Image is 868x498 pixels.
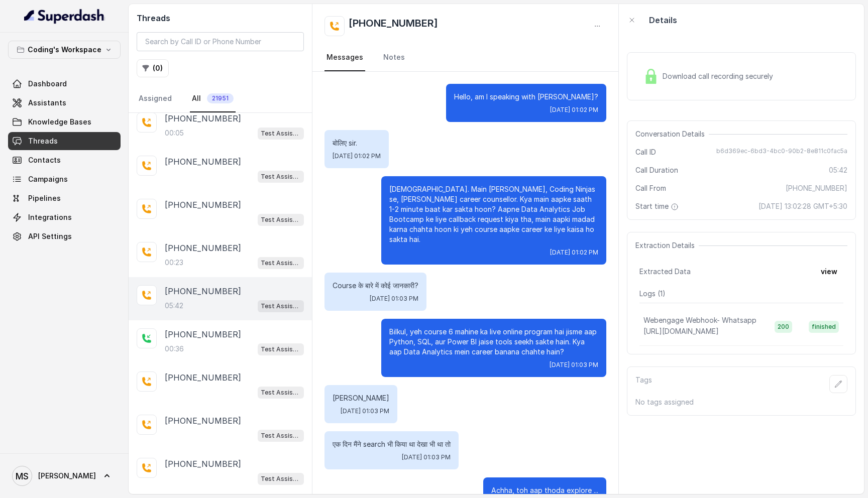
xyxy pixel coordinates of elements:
[165,371,241,384] p: [PHONE_NUMBER]
[261,129,301,139] p: Test Assistant- 2
[775,321,792,333] span: 200
[165,301,183,311] p: 05:42
[333,281,418,291] p: Course के बारे में कोई जानकारी?
[663,71,777,81] span: Download call recording securely
[8,132,121,150] a: Threads
[333,439,451,449] p: एक दिन मैंने search भी किया था देखा भी था तो
[165,344,184,354] p: 00:36
[28,174,68,184] span: Campaigns
[341,407,389,415] span: [DATE] 01:03 PM
[28,155,61,165] span: Contacts
[643,315,756,325] p: Webengage Webhook- Whatsapp
[38,471,96,481] span: [PERSON_NAME]
[389,327,598,357] p: Bilkul, yeh course 6 mahine ka live online program hai jisme aap Python, SQL, aur Power BI jaise ...
[333,138,381,148] p: बोलिए sir.
[261,388,301,398] p: Test Assistant-3
[28,212,72,222] span: Integrations
[8,462,121,490] a: [PERSON_NAME]
[454,92,598,102] p: Hello, am I speaking with [PERSON_NAME]?
[635,147,656,157] span: Call ID
[207,93,234,103] span: 21951
[370,295,418,303] span: [DATE] 01:03 PM
[643,327,719,335] span: [URL][DOMAIN_NAME]
[261,301,301,311] p: Test Assistant-3
[28,44,101,56] p: Coding's Workspace
[165,258,183,268] p: 00:23
[137,59,169,77] button: (0)
[137,32,304,51] input: Search by Call ID or Phone Number
[24,8,105,24] img: light.svg
[28,193,61,203] span: Pipelines
[815,263,843,281] button: view
[550,361,598,369] span: [DATE] 01:03 PM
[635,165,678,175] span: Call Duration
[16,471,29,481] text: MS
[137,12,304,24] h2: Threads
[137,85,174,112] a: Assigned
[635,240,699,251] span: Extraction Details
[639,267,691,277] span: Extracted Data
[137,85,304,112] nav: Tabs
[165,415,241,427] p: [PHONE_NUMBER]
[8,170,121,188] a: Campaigns
[8,151,121,169] a: Contacts
[550,248,598,257] span: [DATE] 01:02 PM
[402,453,451,461] span: [DATE] 01:03 PM
[28,98,66,108] span: Assistants
[261,258,301,268] p: Test Assistant-3
[324,44,606,71] nav: Tabs
[786,183,847,193] span: [PHONE_NUMBER]
[165,458,241,470] p: [PHONE_NUMBER]
[491,485,598,495] p: Achha, toh aap thoda explore ...
[639,289,843,299] p: Logs ( 1 )
[635,183,666,193] span: Call From
[165,112,241,125] p: [PHONE_NUMBER]
[389,184,598,244] p: [DEMOGRAPHIC_DATA]. Main [PERSON_NAME], Coding Ninjas se, [PERSON_NAME] career counsellor. Kya ma...
[8,41,121,59] button: Coding's Workspace
[635,375,652,393] p: Tags
[28,136,58,146] span: Threads
[635,201,681,211] span: Start time
[261,215,301,225] p: Test Assistant-3
[381,44,407,71] a: Notes
[165,242,241,254] p: [PHONE_NUMBER]
[643,69,659,84] img: Lock Icon
[190,85,236,112] a: All21951
[165,328,241,340] p: [PHONE_NUMBER]
[165,156,241,168] p: [PHONE_NUMBER]
[758,201,847,211] span: [DATE] 13:02:28 GMT+5:30
[261,172,301,182] p: Test Assistant-3
[165,199,241,211] p: [PHONE_NUMBER]
[8,94,121,112] a: Assistants
[8,113,121,131] a: Knowledge Bases
[635,397,847,407] p: No tags assigned
[165,128,184,138] p: 00:05
[8,227,121,245] a: API Settings
[333,152,381,160] span: [DATE] 01:02 PM
[809,321,839,333] span: finished
[635,129,709,139] span: Conversation Details
[261,344,301,354] p: Test Assistant-3
[261,431,301,441] p: Test Assistant-3
[649,14,677,26] p: Details
[333,393,389,403] p: [PERSON_NAME]
[716,147,847,157] span: b6d369ec-6bd3-4bc0-90b2-8e811c0fac5a
[28,79,67,89] span: Dashboard
[8,208,121,226] a: Integrations
[28,117,91,127] span: Knowledge Bases
[28,231,72,241] span: API Settings
[829,165,847,175] span: 05:42
[261,474,301,484] p: Test Assistant-3
[8,189,121,207] a: Pipelines
[8,75,121,93] a: Dashboard
[550,106,598,114] span: [DATE] 01:02 PM
[349,16,438,36] h2: [PHONE_NUMBER]
[324,44,365,71] a: Messages
[165,285,241,297] p: [PHONE_NUMBER]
